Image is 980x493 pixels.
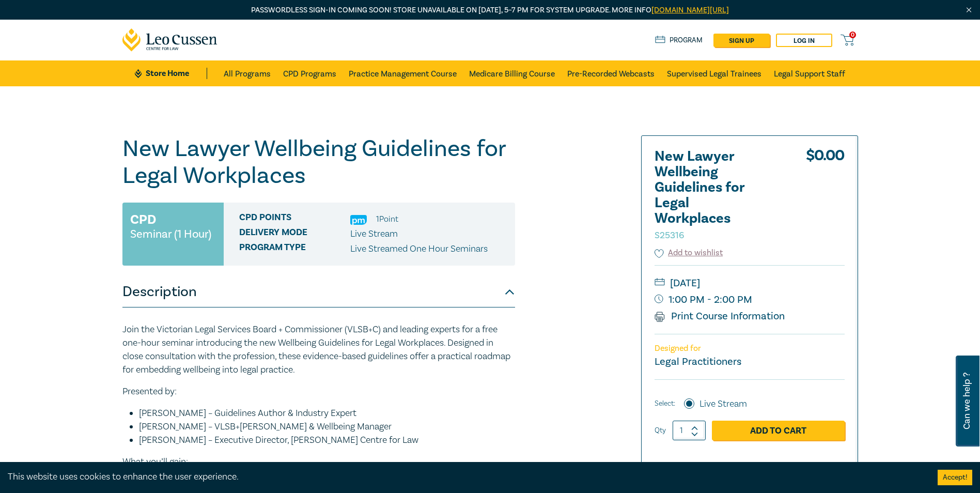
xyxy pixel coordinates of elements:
[469,60,555,86] a: Medicare Billing Course
[655,35,703,46] a: Program
[122,5,858,16] p: Passwordless sign-in coming soon! Store unavailable on [DATE], 5–7 PM for system upgrade. More info
[350,242,488,256] p: Live Streamed One Hour Seminars
[713,34,770,47] a: sign up
[673,421,706,440] input: 1
[122,455,515,469] p: What you’ll gain:
[651,5,729,15] a: [DOMAIN_NAME][URL]
[774,60,845,86] a: Legal Support Staff
[239,212,350,226] span: CPD Points
[139,434,515,447] li: [PERSON_NAME] – Executive Director, [PERSON_NAME] Centre for Law
[130,210,156,229] h3: CPD
[283,60,336,86] a: CPD Programs
[349,60,457,86] a: Practice Management Course
[122,385,515,398] p: Presented by:
[776,34,832,47] a: Log in
[239,242,350,256] span: Program type
[712,421,845,440] a: Add to Cart
[350,215,367,225] img: Practice Management & Business Skills
[130,229,211,239] small: Seminar (1 Hour)
[962,362,972,440] span: Can we help ?
[655,291,845,308] small: 1:00 PM - 2:00 PM
[122,276,515,307] button: Description
[655,275,845,291] small: [DATE]
[655,310,785,323] a: Print Course Information
[122,135,515,189] h1: New Lawyer Wellbeing Guidelines for Legal Workplaces
[139,420,515,434] li: [PERSON_NAME] – VLSB+[PERSON_NAME] & Wellbeing Manager
[667,60,761,86] a: Supervised Legal Trainees
[655,398,675,409] span: Select:
[699,397,747,411] label: Live Stream
[655,344,845,353] p: Designed for
[224,60,271,86] a: All Programs
[965,6,973,14] img: Close
[135,68,207,79] a: Store Home
[938,470,972,485] button: Accept cookies
[239,227,350,241] span: Delivery Mode
[655,355,741,368] small: Legal Practitioners
[376,212,398,226] li: 1 Point
[655,149,768,242] h2: New Lawyer Wellbeing Guidelines for Legal Workplaces
[122,323,515,377] p: Join the Victorian Legal Services Board + Commissioner (VLSB+C) and leading experts for a free on...
[849,32,856,38] span: 0
[139,407,515,420] li: [PERSON_NAME] – Guidelines Author & Industry Expert
[655,425,666,436] label: Qty
[8,470,922,484] div: This website uses cookies to enhance the user experience.
[350,228,398,240] span: Live Stream
[655,247,723,259] button: Add to wishlist
[806,149,845,247] div: $ 0.00
[567,60,655,86] a: Pre-Recorded Webcasts
[655,229,684,241] small: S25316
